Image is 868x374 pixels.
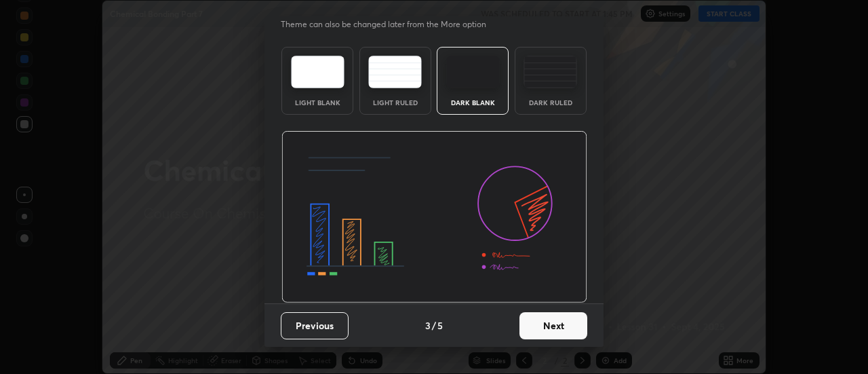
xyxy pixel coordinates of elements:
img: lightRuledTheme.5fabf969.svg [368,56,422,88]
img: darkThemeBanner.d06ce4a2.svg [281,131,587,303]
img: lightTheme.e5ed3b09.svg [291,56,344,88]
div: Light Blank [290,99,344,106]
button: Next [519,312,587,339]
p: Theme can also be changed later from the More option [281,18,500,31]
img: darkTheme.f0cc69e5.svg [446,56,500,88]
div: Dark Ruled [524,99,578,106]
img: darkRuledTheme.de295e13.svg [524,56,577,88]
div: Dark Blank [446,99,500,106]
button: Previous [281,312,349,339]
div: Light Ruled [368,99,422,106]
h4: 5 [437,318,443,333]
h4: / [432,318,436,333]
h4: 3 [425,318,431,333]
